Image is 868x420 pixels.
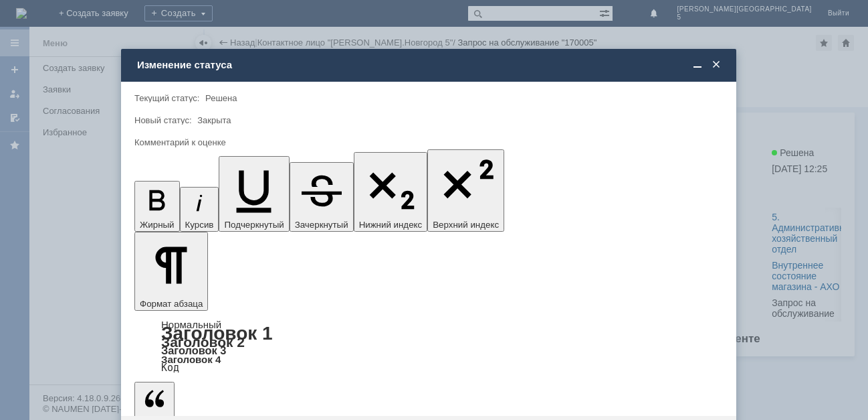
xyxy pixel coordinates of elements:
button: Зачеркнутый [290,162,354,232]
button: Формат абзаца [134,232,208,311]
div: Изменение статуса [137,59,723,71]
button: Жирный [134,181,180,232]
div: Комментарий к оценке [134,138,720,147]
button: Нижний индекс [354,152,428,232]
a: Заголовок 4 [161,354,221,365]
span: Жирный [140,220,175,230]
span: Нижний индекс [359,220,423,230]
a: Заголовок 1 [161,323,273,344]
div: Формат абзаца [134,320,723,372]
span: Решена [205,93,237,103]
button: Верхний индекс [427,149,504,232]
span: Свернуть (Ctrl + M) [691,59,704,71]
a: Код [161,362,179,374]
span: Зачеркнутый [295,220,348,230]
span: Верхний индекс [433,220,499,230]
label: Новый статус: [134,115,192,125]
a: Нормальный [161,319,221,330]
span: Закрыта [197,115,231,125]
button: Подчеркнутый [219,156,289,232]
span: Курсив [185,220,214,230]
a: Заголовок 3 [161,344,226,356]
label: Текущий статус: [134,93,199,103]
button: Курсив [180,187,219,232]
span: Подчеркнутый [224,220,284,230]
a: Заголовок 2 [161,334,245,350]
span: Закрыть [710,59,723,71]
span: Формат абзаца [140,299,203,309]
